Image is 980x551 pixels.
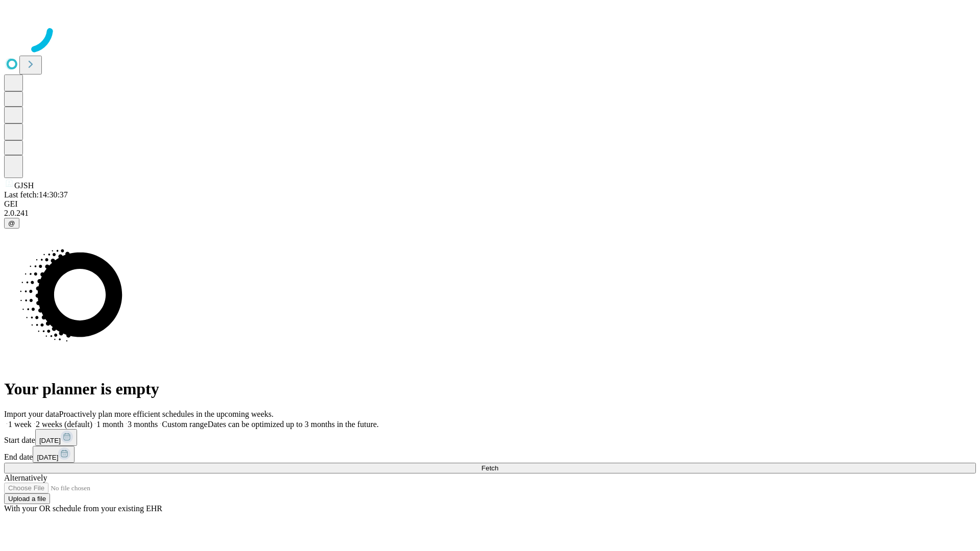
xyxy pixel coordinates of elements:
[208,420,379,429] span: Dates can be optimized up to 3 months in the future.
[8,219,15,227] span: @
[4,493,50,504] button: Upload a file
[4,473,47,482] span: Alternatively
[35,429,77,446] button: [DATE]
[4,410,59,418] span: Import your data
[59,410,274,418] span: Proactively plan more efficient schedules in the upcoming weeks.
[4,429,976,446] div: Start date
[37,454,58,461] span: [DATE]
[162,420,207,429] span: Custom range
[4,446,976,463] div: End date
[4,504,162,513] span: With your OR schedule from your existing EHR
[39,437,61,444] span: [DATE]
[4,380,976,398] h1: Your planner is empty
[33,446,75,463] button: [DATE]
[4,218,19,229] button: @
[128,420,158,429] span: 3 months
[36,420,92,429] span: 2 weeks (default)
[14,181,34,190] span: GJSH
[4,190,68,199] span: Last fetch: 14:30:37
[481,464,498,472] span: Fetch
[96,420,124,429] span: 1 month
[4,209,976,218] div: 2.0.241
[4,463,976,473] button: Fetch
[4,199,976,209] div: GEI
[8,420,32,429] span: 1 week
